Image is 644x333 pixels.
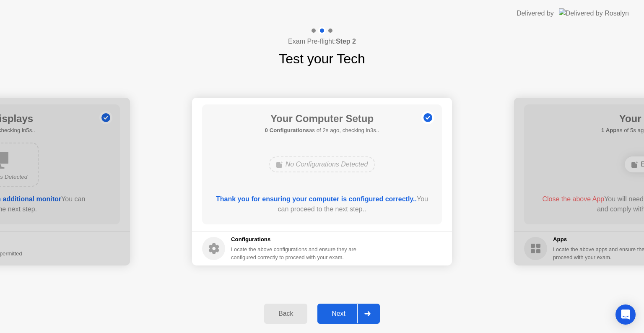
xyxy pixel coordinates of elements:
h1: Test your Tech [279,49,365,69]
div: Back [267,310,305,317]
h1: Your Computer Setup [265,111,379,126]
b: Thank you for ensuring your computer is configured correctly.. [216,195,417,203]
img: Delivered by Rosalyn [559,8,629,18]
div: You can proceed to the next step.. [214,194,430,214]
button: Back [264,304,307,324]
h4: Exam Pre-flight: [288,36,356,47]
div: Delivered by [517,8,554,18]
div: Next [320,310,357,317]
div: Locate the above configurations and ensure they are configured correctly to proceed with your exam. [231,245,358,261]
b: 0 Configurations [265,127,309,133]
div: Open Intercom Messenger [615,304,636,325]
button: Next [317,304,380,324]
div: No Configurations Detected [269,156,376,172]
b: Step 2 [336,38,356,45]
h5: as of 2s ago, checking in3s.. [265,126,379,135]
h5: Configurations [231,235,358,244]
